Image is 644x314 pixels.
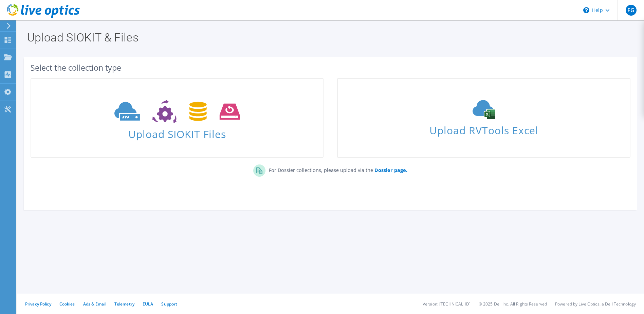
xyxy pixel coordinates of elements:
[27,32,630,43] h1: Upload SIOKIT & Files
[143,301,153,307] a: EULA
[583,7,589,13] svg: \n
[373,167,407,173] a: Dossier page.
[31,78,324,158] a: Upload SIOKIT Files
[161,301,177,307] a: Support
[423,301,471,307] li: Version: [TECHNICAL_ID]
[31,125,323,139] span: Upload SIOKIT Files
[31,64,630,71] div: Select the collection type
[555,301,636,307] li: Powered by Live Optics, a Dell Technology
[59,301,75,307] a: Cookies
[83,301,106,307] a: Ads & Email
[374,167,407,173] b: Dossier page.
[479,301,547,307] li: © 2025 Dell Inc. All Rights Reserved
[265,164,407,174] p: For Dossier collections, please upload via the
[337,78,630,158] a: Upload RVTools Excel
[25,301,51,307] a: Privacy Policy
[338,121,629,136] span: Upload RVTools Excel
[626,5,637,16] span: FG
[114,301,134,307] a: Telemetry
